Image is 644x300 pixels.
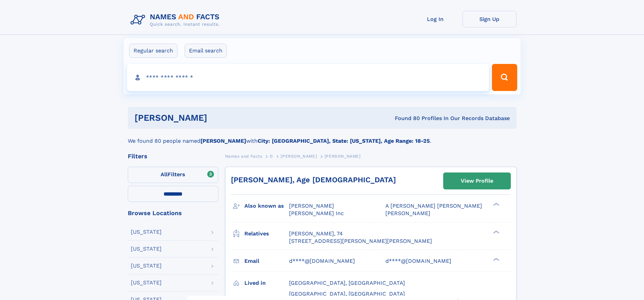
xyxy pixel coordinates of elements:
[408,11,462,27] a: Log In
[492,202,500,207] div: ❯
[385,203,482,209] span: A [PERSON_NAME] [PERSON_NAME]
[129,44,177,58] label: Regular search
[128,153,218,159] div: Filters
[258,138,430,144] b: City: [GEOGRAPHIC_DATA], State: [US_STATE], Age Range: 18-25
[244,228,289,239] h3: Relatives
[244,200,289,212] h3: Also known as
[444,173,510,189] a: View Profile
[289,210,344,216] span: [PERSON_NAME] Inc
[289,203,334,209] span: [PERSON_NAME]
[128,11,225,29] img: Logo Names and Facts
[289,230,343,237] a: [PERSON_NAME], 74
[185,44,227,58] label: Email search
[161,171,168,178] span: All
[325,154,361,159] span: [PERSON_NAME]
[128,129,517,145] div: We found 80 people named with .
[281,152,317,160] a: [PERSON_NAME]
[200,138,246,144] b: [PERSON_NAME]
[231,176,396,184] a: [PERSON_NAME], Age [DEMOGRAPHIC_DATA]
[270,154,273,159] span: D
[462,11,517,27] a: Sign Up
[289,280,405,286] span: [GEOGRAPHIC_DATA], [GEOGRAPHIC_DATA]
[127,64,489,91] input: search input
[301,115,510,122] div: Found 80 Profiles In Our Records Database
[385,210,430,216] span: [PERSON_NAME]
[225,152,262,160] a: Names and Facts
[244,255,289,267] h3: Email
[131,229,162,235] div: [US_STATE]
[461,173,493,189] div: View Profile
[135,114,301,122] h1: [PERSON_NAME]
[270,152,273,160] a: D
[128,210,218,216] div: Browse Locations
[131,280,162,285] div: [US_STATE]
[492,64,517,91] button: Search Button
[492,257,500,261] div: ❯
[492,230,500,234] div: ❯
[289,237,432,245] a: [STREET_ADDRESS][PERSON_NAME][PERSON_NAME]
[131,246,162,252] div: [US_STATE]
[131,263,162,269] div: [US_STATE]
[289,291,405,297] span: [GEOGRAPHIC_DATA], [GEOGRAPHIC_DATA]
[281,154,317,159] span: [PERSON_NAME]
[244,277,289,289] h3: Lived in
[128,167,218,183] label: Filters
